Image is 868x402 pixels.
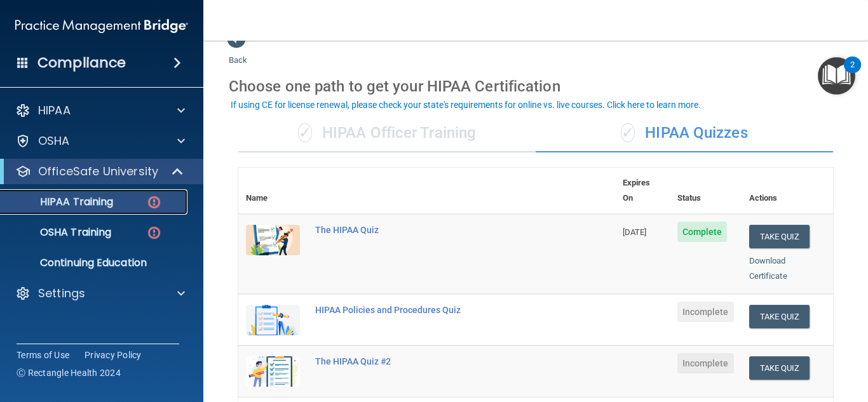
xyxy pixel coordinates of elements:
[677,302,734,322] span: Incomplete
[621,123,635,142] span: ✓
[749,305,810,328] button: Take Quiz
[231,100,701,109] div: If using CE for license renewal, please check your state's requirements for online vs. live cours...
[677,353,734,373] span: Incomplete
[15,286,185,301] a: Settings
[15,13,188,39] img: PMB logo
[298,123,312,142] span: ✓
[15,164,184,179] a: OfficeSafe University
[749,256,787,281] a: Download Certificate
[229,98,703,111] button: If using CE for license renewal, please check your state's requirements for online vs. live cours...
[37,54,126,72] h4: Compliance
[670,168,742,214] th: Status
[850,65,855,81] div: 2
[146,225,162,241] img: danger-circle.6113f641.png
[229,68,843,105] div: Choose one path to get your HIPAA Certification
[85,349,142,361] a: Privacy Policy
[536,114,833,152] div: HIPAA Quizzes
[315,305,552,315] div: HIPAA Policies and Procedures Quiz
[38,103,71,118] p: HIPAA
[749,225,810,248] button: Take Quiz
[315,356,552,366] div: The HIPAA Quiz #2
[749,356,810,380] button: Take Quiz
[38,286,85,301] p: Settings
[315,225,552,235] div: The HIPAA Quiz
[38,133,70,149] p: OSHA
[818,57,855,95] button: Open Resource Center, 2 new notifications
[38,164,158,179] p: OfficeSafe University
[623,227,647,237] span: [DATE]
[8,196,113,208] p: HIPAA Training
[15,103,185,118] a: HIPAA
[15,133,185,149] a: OSHA
[677,222,728,242] span: Complete
[742,168,833,214] th: Actions
[146,194,162,210] img: danger-circle.6113f641.png
[615,168,670,214] th: Expires On
[238,114,536,152] div: HIPAA Officer Training
[8,226,111,239] p: OSHA Training
[17,349,69,361] a: Terms of Use
[8,257,182,269] p: Continuing Education
[229,40,247,65] a: Back
[238,168,308,214] th: Name
[17,366,121,379] span: Ⓒ Rectangle Health 2024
